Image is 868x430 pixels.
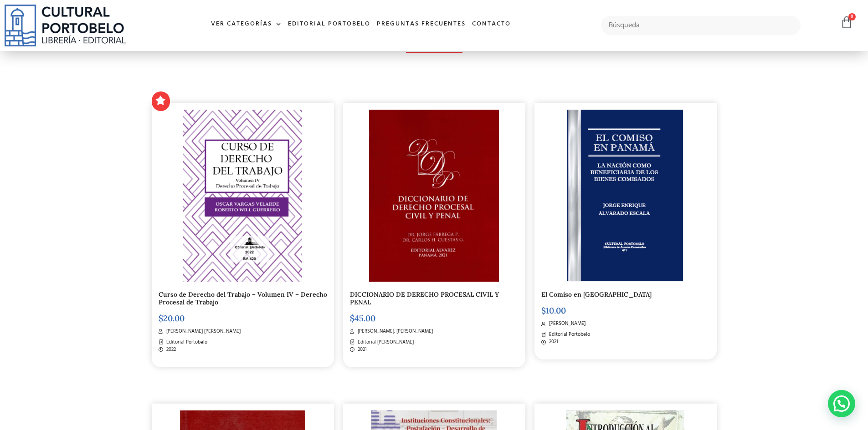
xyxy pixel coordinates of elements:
[601,16,801,35] input: Búsqueda
[547,320,586,328] span: [PERSON_NAME]
[541,290,652,298] a: El Comiso en [GEOGRAPHIC_DATA]
[567,110,683,282] img: BA-411-COMISOS.png
[208,15,285,34] a: Ver Categorías
[374,15,469,34] a: Preguntas frecuentes
[547,331,590,339] span: Editorial Portobelo
[355,328,433,335] span: [PERSON_NAME], [PERSON_NAME]
[159,313,185,324] bdi: 20.00
[183,110,303,282] img: Ba-420.png
[350,313,375,324] bdi: 45.00
[828,390,855,417] div: WhatsApp contact
[355,339,414,346] span: Editorial [PERSON_NAME]
[164,346,176,354] span: 2022
[285,15,374,34] a: Editorial Portobelo
[840,16,853,29] a: 0
[350,313,354,324] span: $
[355,346,367,354] span: 2021
[350,290,499,306] a: DICCIONARIO DE DERECHO PROCESAL CIVIL Y PENAL
[164,328,241,335] span: [PERSON_NAME] [PERSON_NAME]
[541,305,566,316] bdi: 10.00
[541,305,546,316] span: $
[159,290,327,306] a: Curso de Derecho del Trabajo – Volumen IV – Derecho Procesal de Trabajo
[369,110,499,282] img: img20230329_09254429
[159,313,163,324] span: $
[547,338,558,346] span: 2021
[164,339,207,346] span: Editorial Portobelo
[469,15,514,34] a: Contacto
[848,13,856,20] span: 0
